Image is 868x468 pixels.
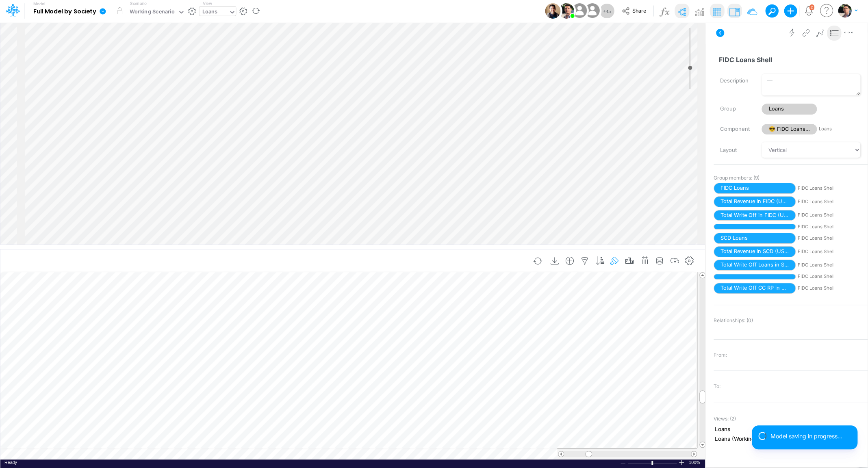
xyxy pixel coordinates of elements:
span: To: [714,383,720,390]
span: FIDC Loans Shell [798,285,866,292]
span: Total Revenue in FIDC (USD) [714,196,796,207]
div: Zoom level [689,459,701,466]
div: Loans [202,8,218,17]
span: Loans [762,104,817,115]
span: Share [632,7,646,13]
img: User Image Icon [558,3,574,19]
div: Zoom [651,461,653,465]
label: Description [714,74,755,88]
span: FIDC Loans Shell [798,185,866,192]
div: In Ready mode [4,459,17,466]
span: FIDC Loans Shell [798,273,866,280]
span: Views: ( 2 ) [714,415,736,422]
span: 😎 FIDC Loans Shell [762,124,817,135]
span: 100% [689,459,701,466]
span: FIDC Loans Shell [798,198,866,205]
input: Type a title here [7,253,528,269]
span: FIDC Loans Shell [798,248,866,255]
span: FIDC Loans Shell [798,223,866,230]
a: Notifications [804,6,814,15]
img: User Image Icon [545,3,560,19]
img: User Image Icon [570,2,588,20]
span: Loans (Working View) [715,435,866,443]
span: Relationships: ( 0 ) [714,317,753,324]
span: Total Write Off in FIDC (USD) [714,210,796,221]
label: View [202,0,212,6]
button: Share [618,5,651,17]
span: SCD Loans [714,233,796,244]
label: Model [33,2,46,6]
input: — Node name — [714,52,861,67]
button: Process [785,26,799,41]
div: Model saving in progress... [770,432,851,440]
span: Loans [715,425,866,433]
label: Component [714,122,755,136]
img: User Image Icon [583,2,601,20]
span: + 45 [603,9,611,14]
span: Ready [4,460,17,465]
label: Scenario [130,0,147,6]
span: From: [714,351,727,359]
span: FIDC Loans Shell [798,262,866,269]
span: Group members: ( 9 ) [714,174,868,182]
span: Total Write Off Loans in SCFI (USD) [714,260,796,271]
span: Total Revenue in SCD (USD) [714,246,796,257]
span: FIDC Loans [714,183,796,194]
div: Zoom Out [620,460,626,466]
b: Full Model by Society [33,8,96,15]
span: FIDC Loans Shell [798,235,866,242]
span: Total Write Off CC RP in SCFI (USD) [714,283,796,294]
div: 2 unread items [811,5,813,9]
div: Zoom In [678,459,685,466]
div: Zoom [627,459,678,466]
label: Layout [714,143,755,157]
div: Working Scenario [130,8,175,17]
span: Loans [819,126,860,132]
label: Group [714,102,755,116]
span: FIDC Loans Shell [798,212,866,219]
